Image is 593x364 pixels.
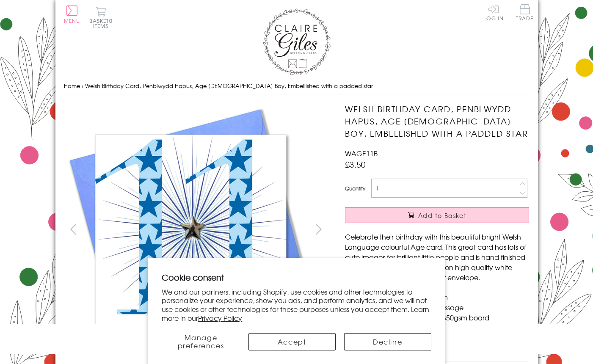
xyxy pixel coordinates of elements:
[483,4,504,21] a: Log In
[345,185,365,192] label: Quantity
[309,220,328,239] button: next
[82,82,83,90] span: ›
[418,211,466,220] span: Add to Basket
[345,158,366,170] span: £3.50
[64,17,80,25] span: Menu
[64,77,530,95] nav: breadcrumbs
[344,333,431,350] button: Decline
[89,7,113,28] button: Basket0 items
[178,332,224,350] span: Manage preferences
[248,333,336,350] button: Accept
[64,82,80,90] a: Home
[345,148,378,158] span: WAGE11B
[516,4,534,22] a: Trade
[345,232,529,282] p: Celebrate their birthday with this beautiful bright Welsh Language colourful Age card. This great...
[263,8,331,75] img: Claire Giles Greetings Cards
[162,333,240,350] button: Manage preferences
[516,4,534,21] span: Trade
[162,287,431,323] p: We and our partners, including Shopify, use cookies and other technologies to personalize your ex...
[198,313,242,323] a: Privacy Policy
[64,220,83,239] button: prev
[64,6,80,23] button: Menu
[64,103,318,357] img: Welsh Birthday Card, Penblwydd Hapus, Age 11 Boy, Embellished with a padded star
[162,271,431,283] h2: Cookie consent
[93,17,113,30] span: 0 items
[345,103,529,139] h1: Welsh Birthday Card, Penblwydd Hapus, Age [DEMOGRAPHIC_DATA] Boy, Embellished with a padded star
[85,82,373,90] span: Welsh Birthday Card, Penblwydd Hapus, Age [DEMOGRAPHIC_DATA] Boy, Embellished with a padded star
[345,207,529,223] button: Add to Basket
